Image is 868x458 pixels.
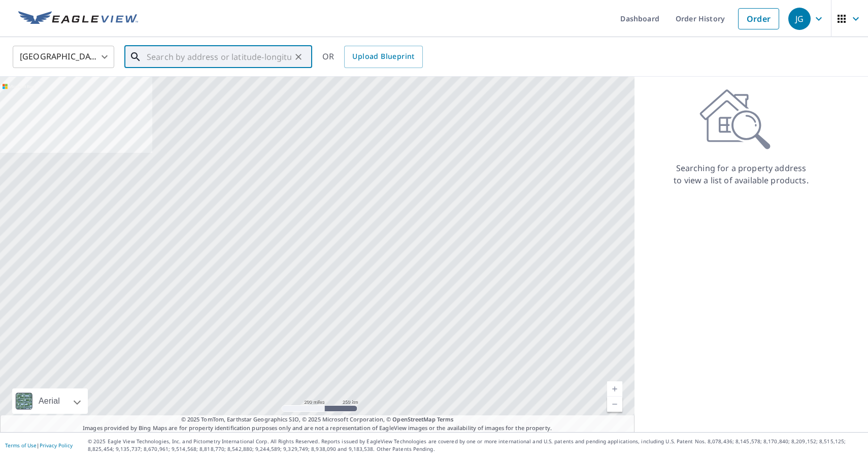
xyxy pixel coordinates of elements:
a: Terms of Use [5,442,37,449]
p: Searching for a property address to view a list of available products. [673,162,809,186]
div: [GEOGRAPHIC_DATA] [13,43,114,71]
div: JG [788,8,811,30]
a: Order [738,8,779,29]
a: OpenStreetMap [392,415,435,423]
span: © 2025 TomTom, Earthstar Geographics SIO, © 2025 Microsoft Corporation, © [181,415,454,424]
p: © 2025 Eagle View Technologies, Inc. and Pictometry International Corp. All Rights Reserved. Repo... [88,438,863,453]
a: Terms [437,415,454,423]
a: Privacy Policy [40,442,73,449]
a: Upload Blueprint [344,46,422,68]
input: Search by address or latitude-longitude [147,43,291,71]
img: EV Logo [18,11,138,26]
div: Aerial [12,388,88,414]
div: Aerial [36,388,63,414]
div: OR [322,46,423,68]
a: Current Level 5, Zoom In [607,381,622,397]
span: Upload Blueprint [352,50,414,63]
a: Current Level 5, Zoom Out [607,397,622,412]
button: Clear [291,50,306,64]
p: | [5,442,73,448]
